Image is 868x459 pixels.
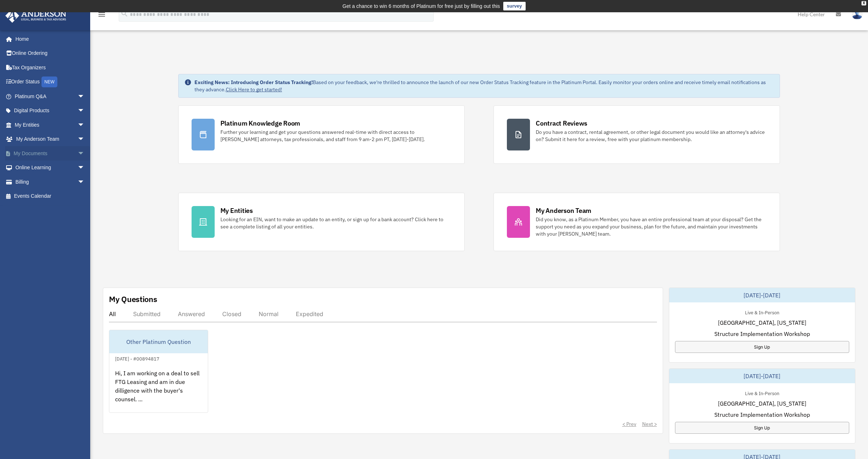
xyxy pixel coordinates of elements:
a: Digital Productsarrow_drop_down [5,104,96,118]
span: arrow_drop_down [78,132,92,147]
a: My Entities Looking for an EIN, want to make an update to an entity, or sign up for a bank accoun... [178,193,465,251]
a: Billingarrow_drop_down [5,175,96,189]
span: [GEOGRAPHIC_DATA], [US_STATE] [718,318,806,327]
a: Contract Reviews Do you have a contract, rental agreement, or other legal document you would like... [494,105,780,164]
a: Sign Up [675,341,850,353]
a: Home [5,32,92,46]
a: Events Calendar [5,189,96,204]
a: Online Learningarrow_drop_down [5,161,96,175]
i: menu [97,10,106,19]
a: Online Ordering [5,46,96,61]
span: [GEOGRAPHIC_DATA], [US_STATE] [718,399,806,408]
img: Anderson Advisors Platinum Portal [3,9,69,23]
div: [DATE]-[DATE] [669,369,855,383]
span: arrow_drop_down [78,89,92,104]
div: [DATE]-[DATE] [669,288,855,302]
div: NEW [41,76,57,87]
div: Looking for an EIN, want to make an update to an entity, or sign up for a bank account? Click her... [220,216,451,230]
a: Tax Organizers [5,60,96,75]
div: Live & In-Person [739,308,785,316]
a: My Documentsarrow_drop_down [5,146,96,161]
a: survey [503,2,526,10]
div: Further your learning and get your questions answered real-time with direct access to [PERSON_NAM... [220,128,451,143]
span: arrow_drop_down [78,104,92,118]
div: Get a chance to win 6 months of Platinum for free just by filling out this [342,2,500,10]
div: Answered [178,310,205,318]
span: arrow_drop_down [78,146,92,161]
span: arrow_drop_down [78,161,92,175]
div: Contract Reviews [536,119,587,128]
div: My Entities [220,206,253,215]
div: Submitted [133,310,161,318]
span: Structure Implementation Workshop [714,410,810,419]
div: My Anderson Team [536,206,591,215]
div: Platinum Knowledge Room [220,119,301,128]
div: Do you have a contract, rental agreement, or other legal document you would like an attorney's ad... [536,128,767,143]
strong: Exciting News: Introducing Order Status Tracking! [194,79,313,86]
div: Did you know, as a Platinum Member, you have an entire professional team at your disposal? Get th... [536,216,767,237]
span: arrow_drop_down [78,118,92,132]
a: My Entitiesarrow_drop_down [5,118,96,132]
div: Other Platinum Question [109,330,208,353]
a: menu [97,13,106,19]
div: Hi, I am working on a deal to sell FTG Leasing and am in due dilligence with the buyer's counsel.... [109,363,208,419]
span: Structure Implementation Workshop [714,329,810,338]
a: My Anderson Team Did you know, as a Platinum Member, you have an entire professional team at your... [494,193,780,251]
div: Expedited [296,310,323,318]
a: Platinum Q&Aarrow_drop_down [5,89,96,104]
a: Order StatusNEW [5,75,96,89]
div: Closed [222,310,241,318]
div: close [862,1,866,5]
a: Other Platinum Question[DATE] - #00894817Hi, I am working on a deal to sell FTG Leasing and am in... [109,330,208,413]
div: Based on your feedback, we're thrilled to announce the launch of our new Order Status Tracking fe... [194,79,774,93]
a: My Anderson Teamarrow_drop_down [5,132,96,147]
a: Click Here to get started! [226,86,282,93]
div: Live & In-Person [739,389,785,397]
span: arrow_drop_down [78,175,92,189]
div: My Questions [109,294,157,305]
img: User Pic [852,9,863,19]
div: Normal [259,310,279,318]
div: [DATE] - #00894817 [109,354,165,362]
a: Platinum Knowledge Room Further your learning and get your questions answered real-time with dire... [178,105,465,164]
a: Sign Up [675,422,850,434]
div: All [109,310,116,318]
i: search [120,10,128,18]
